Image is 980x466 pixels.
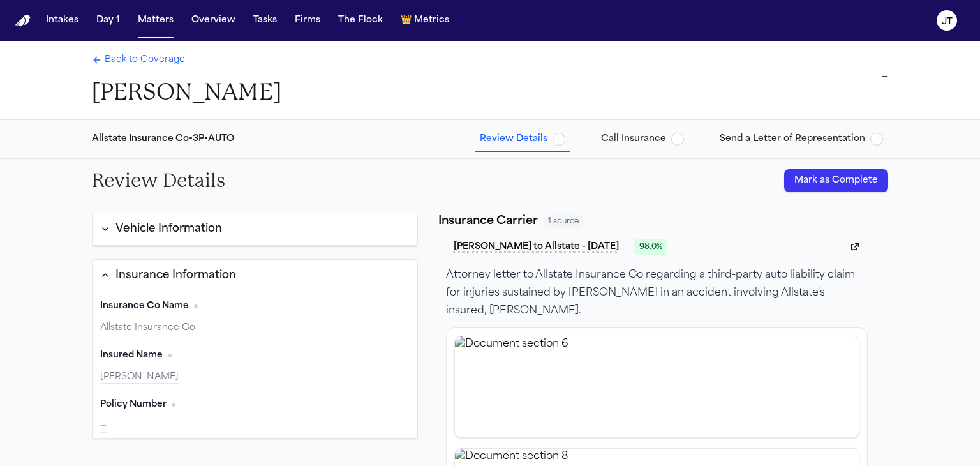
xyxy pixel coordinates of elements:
span: No citation [168,354,172,357]
span: Send a Letter of Representation [720,133,865,146]
div: [PERSON_NAME] [100,371,410,384]
span: 1 source [543,215,584,228]
div: Policy Number (required) [93,389,417,438]
button: Intakes [41,9,84,32]
button: Review Details [475,128,570,151]
button: Matters [133,9,179,32]
h2: Review Details [92,169,225,192]
span: 98.0 % [634,239,667,255]
div: Insurance Information [115,267,236,284]
div: View document section 6 [454,336,859,438]
img: Document section 6 [455,336,859,437]
span: Insured Name [100,349,163,362]
div: Allstate Insurance Co [100,322,410,334]
div: Insured Name (required) [93,340,417,389]
span: Back to Coverage [105,54,185,66]
button: crownMetrics [396,9,454,32]
button: Send a Letter of Representation [715,128,888,151]
button: [PERSON_NAME] to Allstate - [DATE] [446,236,627,259]
h1: [PERSON_NAME] [92,78,281,107]
span: Insurance Co Name [100,300,189,313]
a: Back to Coverage [92,54,185,66]
span: Policy Number [100,398,167,411]
button: Open document viewer [842,238,868,256]
button: Overview [186,9,241,32]
button: Call Insurance [596,128,689,151]
a: Home [15,15,31,27]
span: Call Insurance [601,133,666,146]
button: Day 1 [91,9,125,32]
button: Firms [290,9,325,32]
button: Vehicle Information [93,213,417,246]
p: Attorney letter to Allstate Insurance Co regarding a third-party auto liability claim for injurie... [446,266,868,320]
div: — [398,69,888,84]
div: Allstate Insurance Co • 3P • AUTO [92,133,234,146]
button: Insurance Information [93,260,417,292]
span: Review Details [480,133,547,146]
img: Finch Logo [15,15,31,27]
button: Tasks [248,9,282,32]
span: — [100,421,107,431]
span: No citation [194,304,198,308]
div: Vehicle Information [115,221,222,237]
button: Mark as Complete [784,169,888,192]
div: Insurance Co Name (required) [93,291,417,340]
span: No citation [172,403,175,407]
div: Insurance Carrier [438,213,538,230]
button: The Flock [333,9,388,32]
